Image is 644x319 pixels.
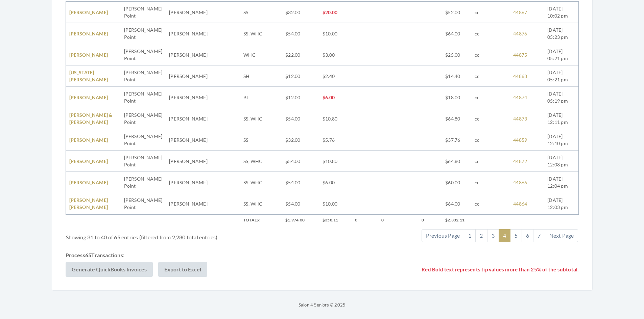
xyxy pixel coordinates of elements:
td: SS, WHC [240,108,282,129]
td: SS, WHC [240,193,282,214]
button: Export to Excel [158,262,207,277]
span: Red Bold text represents tip values more than 25% of the subtotal. [422,266,578,273]
th: $1,974.00 [282,214,319,226]
td: $22.00 [282,44,319,65]
td: $54.00 [282,172,319,193]
td: $20.00 [319,2,352,23]
button: Generate QuickBooks Invoices [66,262,153,277]
td: [PERSON_NAME] [166,65,211,87]
td: SS [240,2,282,23]
td: $52.00 [442,2,471,23]
td: $10.80 [319,108,352,129]
td: [DATE] 12:04 pm [544,172,578,193]
td: cc [471,193,510,214]
td: cc [471,108,510,129]
a: [PERSON_NAME] [69,52,108,58]
a: 44864 [513,201,527,207]
td: $64.80 [442,151,471,172]
td: [PERSON_NAME] Point [121,87,166,108]
td: SH [240,65,282,87]
a: 3 [487,229,499,242]
td: [PERSON_NAME] Point [121,44,166,65]
td: [PERSON_NAME] Point [121,108,166,129]
th: 0 [352,214,378,226]
td: [PERSON_NAME] Point [121,193,166,214]
td: [PERSON_NAME] [166,151,211,172]
td: [PERSON_NAME] [166,193,211,214]
td: [DATE] 05:23 pm [544,23,578,44]
td: [DATE] 12:10 pm [544,129,578,151]
td: $2.40 [319,65,352,87]
a: Next Page [545,229,578,242]
td: $32.00 [282,2,319,23]
th: 0 [418,214,442,226]
td: [PERSON_NAME] Point [121,172,166,193]
a: [PERSON_NAME] [69,137,108,143]
a: 6 [522,229,533,242]
td: cc [471,151,510,172]
td: $6.00 [319,87,352,108]
td: $12.00 [282,87,319,108]
td: $6.00 [319,172,352,193]
td: [PERSON_NAME] [166,44,211,65]
td: [DATE] 10:02 pm [544,2,578,23]
td: cc [471,172,510,193]
td: $64.00 [442,193,471,214]
td: $54.00 [282,23,319,44]
td: WHC [240,44,282,65]
td: $32.00 [282,129,319,151]
td: [PERSON_NAME] [166,172,211,193]
td: [PERSON_NAME] [166,2,211,23]
td: [PERSON_NAME] [166,23,211,44]
td: $3.00 [319,44,352,65]
td: $60.00 [442,172,471,193]
td: [DATE] 12:11 pm [544,108,578,129]
a: 5 [510,229,522,242]
td: [PERSON_NAME] Point [121,151,166,172]
td: [PERSON_NAME] Point [121,23,166,44]
span: 65 [85,252,91,258]
td: $64.80 [442,108,471,129]
td: $10.80 [319,151,352,172]
td: SS, WHC [240,151,282,172]
td: $64.00 [442,23,471,44]
th: $358.11 [319,214,352,226]
p: Salon 4 Seniors © 2025 [52,301,593,309]
td: $54.00 [282,151,319,172]
td: SS [240,129,282,151]
a: 44867 [513,9,527,15]
td: $10.00 [319,193,352,214]
a: [US_STATE][PERSON_NAME] [69,70,108,82]
a: [PERSON_NAME] [PERSON_NAME] [69,197,108,210]
td: [DATE] 12:03 pm [544,193,578,214]
td: SS, WHC [240,23,282,44]
td: [PERSON_NAME] [166,129,211,151]
a: [PERSON_NAME] [69,95,108,100]
a: [PERSON_NAME] [69,180,108,185]
td: [PERSON_NAME] [166,87,211,108]
td: [DATE] 05:21 pm [544,65,578,87]
td: cc [471,2,510,23]
td: cc [471,44,510,65]
td: cc [471,23,510,44]
a: 7 [533,229,545,242]
a: 44866 [513,180,527,185]
a: 44868 [513,73,527,79]
td: SS, WHC [240,172,282,193]
a: 44874 [513,95,527,100]
td: cc [471,129,510,151]
a: 1 [464,229,476,242]
td: [PERSON_NAME] Point [121,129,166,151]
a: [PERSON_NAME] [69,31,108,36]
td: [DATE] 05:21 pm [544,44,578,65]
a: [PERSON_NAME] [69,9,108,15]
td: BT [240,87,282,108]
a: 44872 [513,158,527,164]
span: Process Transactions: [66,251,124,259]
strong: Totals: [243,217,260,222]
a: 44875 [513,52,527,58]
a: [PERSON_NAME] [69,158,108,164]
a: 44859 [513,137,527,143]
a: 4 [499,229,510,242]
td: [PERSON_NAME] Point [121,2,166,23]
